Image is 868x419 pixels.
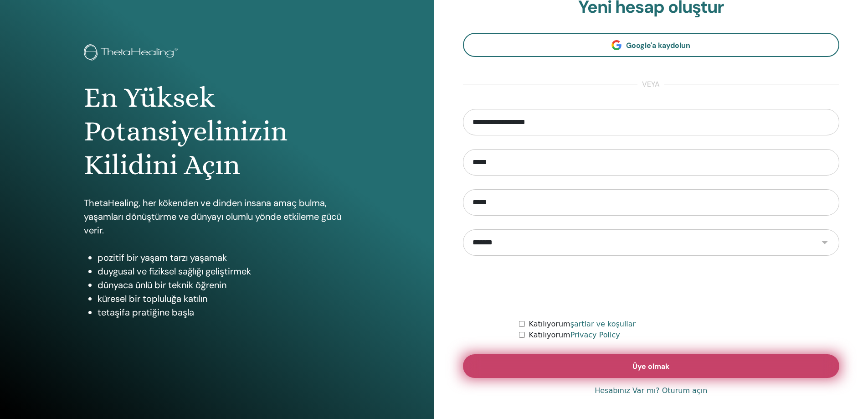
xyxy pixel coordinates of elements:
[637,79,664,90] span: veya
[463,33,840,57] a: Google'a kaydolun
[98,264,350,278] li: duygusal ve fiziksel sağlığı geliştirmek
[529,330,620,341] label: Katılıyorum
[98,305,350,319] li: tetaşifa pratiğine başla
[98,292,350,305] li: küresel bir topluluğa katılın
[84,81,350,182] h1: En Yüksek Potansiyelinizin Kilidini Açın
[98,278,350,292] li: dünyaca ünlü bir teknik öğrenin
[595,385,707,396] a: Hesabınız Var mı? Oturum açın
[626,41,690,50] span: Google'a kaydolun
[84,196,350,237] p: ThetaHealing, her kökenden ve dinden insana amaç bulma, yaşamları dönüştürme ve dünyayı olumlu yö...
[529,319,636,330] label: Katılıyorum
[98,251,350,264] li: pozitif bir yaşam tarzı yaşamak
[632,362,669,371] span: Üye olmak
[570,320,636,328] a: şartlar ve koşullar
[463,354,840,378] button: Üye olmak
[570,331,620,339] a: Privacy Policy
[582,269,720,305] iframe: reCAPTCHA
